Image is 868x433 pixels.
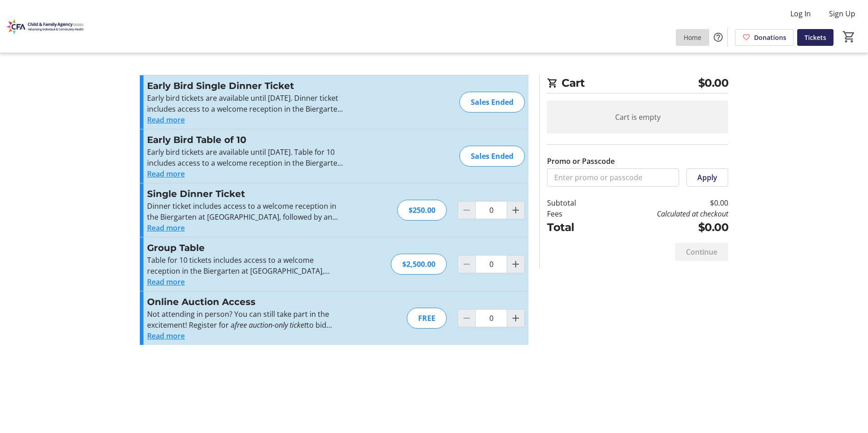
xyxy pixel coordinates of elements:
div: Sales Ended [459,92,525,113]
div: Sales Ended [459,146,525,167]
span: Apply [697,172,717,183]
span: Donations [754,33,786,42]
div: $2,500.00 [391,254,447,275]
input: Single Dinner Ticket Quantity [475,201,507,219]
label: Promo or Passcode [547,156,615,167]
button: Read more [147,276,185,287]
p: Early bird tickets are available until [DATE]. Dinner ticket includes access to a welcome recepti... [147,93,345,114]
td: Calculated at checkout [600,208,728,219]
span: $0.00 [698,75,729,91]
h3: Early Bird Single Dinner Ticket [147,79,345,93]
td: Fees [547,208,600,219]
button: Read more [147,114,185,125]
p: Not attending in person? You can still take part in the excitement! Register for a to bid online.... [147,309,345,330]
span: Log In [790,8,811,19]
button: Log In [783,6,818,21]
a: Tickets [797,29,833,46]
button: Cart [841,29,857,45]
h3: Group Table [147,241,345,255]
div: Cart is empty [547,101,728,133]
button: Read more [147,222,185,233]
div: $250.00 [397,200,447,221]
input: Online Auction Access Quantity [475,309,507,327]
button: Read more [147,168,185,179]
div: FREE [407,308,447,329]
input: Enter promo or passcode [547,168,679,187]
a: Donations [735,29,794,46]
h2: Cart [547,75,728,93]
p: Table for 10 tickets includes access to a welcome reception in the Biergarten at [GEOGRAPHIC_DATA... [147,255,345,276]
button: Increment by one [507,202,524,219]
td: $0.00 [600,219,728,236]
span: Home [684,33,701,42]
input: Group Table Quantity [475,255,507,273]
span: Tickets [804,33,826,42]
img: Child and Family Agency (CFA)'s Logo [5,4,86,49]
h3: Online Auction Access [147,295,345,309]
em: free auction-only ticket [235,320,306,330]
td: $0.00 [600,197,728,208]
button: Help [709,28,727,46]
button: Apply [686,168,728,187]
p: Early bird tickets are available until [DATE]. Table for 10 includes access to a welcome receptio... [147,147,345,168]
h3: Single Dinner Ticket [147,187,345,201]
button: Read more [147,330,185,341]
td: Total [547,219,600,236]
h3: Early Bird Table of 10 [147,133,345,147]
button: Sign Up [822,6,863,21]
span: Sign Up [829,8,855,19]
a: Home [676,29,709,46]
button: Increment by one [507,256,524,273]
p: Dinner ticket includes access to a welcome reception in the Biergarten at [GEOGRAPHIC_DATA], foll... [147,201,345,222]
td: Subtotal [547,197,600,208]
button: Increment by one [507,310,524,327]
